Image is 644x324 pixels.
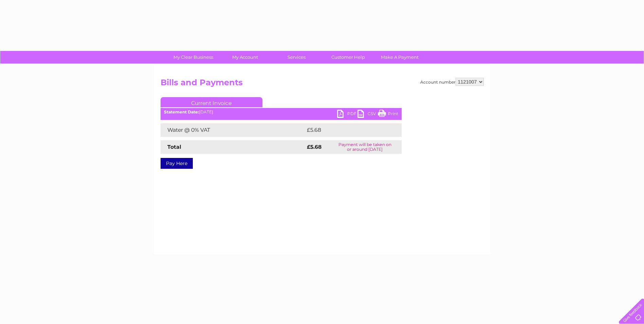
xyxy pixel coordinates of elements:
a: Print [378,110,398,120]
div: [DATE] [161,110,402,114]
td: Water @ 0% VAT [161,123,305,137]
a: Pay Here [161,158,193,169]
strong: £5.68 [307,144,321,150]
a: PDF [337,110,357,120]
a: CSV [357,110,378,120]
a: Customer Help [320,51,376,64]
div: Account number [420,78,484,86]
a: Current Invoice [161,97,262,107]
a: Services [269,51,325,64]
td: Payment will be taken on or around [DATE] [328,140,401,154]
a: My Clear Business [165,51,221,64]
td: £5.68 [305,123,386,137]
h2: Bills and Payments [161,78,484,91]
strong: Total [167,144,181,150]
a: Make A Payment [372,51,428,64]
b: Statement Date: [164,109,199,114]
a: My Account [217,51,273,64]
